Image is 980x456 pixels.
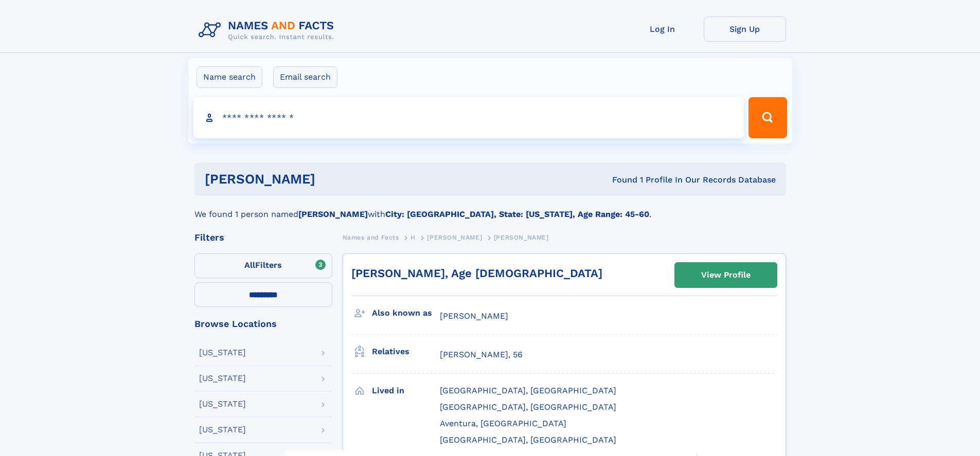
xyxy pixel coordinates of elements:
[372,382,440,399] h3: Lived in
[621,16,704,42] a: Log In
[194,196,786,221] div: We found 1 person named with .
[427,234,482,241] span: [PERSON_NAME]
[440,349,523,360] a: [PERSON_NAME], 56
[675,263,777,287] a: View Profile
[494,234,549,241] span: [PERSON_NAME]
[372,304,440,322] h3: Also known as
[411,231,416,244] a: H
[194,233,332,242] div: Filters
[343,231,399,244] a: Names and Facts
[193,97,744,138] input: search input
[199,349,246,357] div: [US_STATE]
[427,231,482,244] a: [PERSON_NAME]
[411,234,416,241] span: H
[298,209,368,219] b: [PERSON_NAME]
[464,174,776,186] div: Found 1 Profile In Our Records Database
[197,66,262,88] label: Name search
[244,260,255,270] span: All
[351,267,602,280] a: [PERSON_NAME], Age [DEMOGRAPHIC_DATA]
[372,343,440,360] h3: Relatives
[194,16,343,44] img: Logo Names and Facts
[440,418,566,428] span: Aventura, [GEOGRAPHIC_DATA]
[194,319,332,329] div: Browse Locations
[749,97,787,138] button: Search Button
[440,311,508,321] span: [PERSON_NAME]
[273,66,337,88] label: Email search
[440,386,616,395] span: [GEOGRAPHIC_DATA], [GEOGRAPHIC_DATA]
[385,209,649,219] b: City: [GEOGRAPHIC_DATA], State: [US_STATE], Age Range: 45-60
[704,16,786,42] a: Sign Up
[199,400,246,408] div: [US_STATE]
[205,173,464,186] h1: [PERSON_NAME]
[701,263,751,287] div: View Profile
[194,253,332,278] label: Filters
[440,435,616,445] span: [GEOGRAPHIC_DATA], [GEOGRAPHIC_DATA]
[199,374,246,382] div: [US_STATE]
[440,402,616,412] span: [GEOGRAPHIC_DATA], [GEOGRAPHIC_DATA]
[199,426,246,434] div: [US_STATE]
